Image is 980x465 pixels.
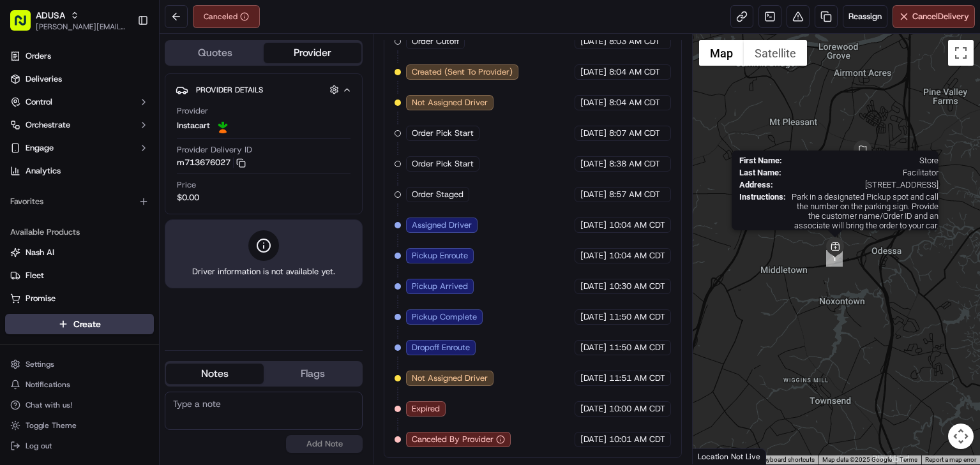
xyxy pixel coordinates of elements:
[13,51,232,71] p: Welcome 👋
[5,46,154,66] a: Orders
[177,144,252,156] span: Provider Delivery ID
[412,373,488,384] span: Not Assigned Driver
[791,192,939,230] span: Park in a designated Pickup spot and call the number on the parking sign. Provide the customer na...
[26,293,56,304] span: Promise
[33,82,230,96] input: Got a question? Start typing here...
[693,448,766,464] div: Location Not Live
[609,373,665,384] span: 11:51 AM CDT
[26,233,36,243] img: 1736555255976-a54dd68f-1ca7-489b-9aae-adbdc363a1c4
[5,437,154,455] button: Log out
[787,168,939,177] span: Facilitator
[760,455,815,464] button: Keyboard shortcuts
[36,9,65,22] button: ADUSA
[176,79,352,100] button: Provider Details
[26,96,52,108] span: Control
[826,250,843,267] div: 1
[57,122,209,135] div: Start new chat
[40,198,136,208] span: Wisdom [PERSON_NAME]
[5,92,154,112] button: Control
[412,434,494,445] span: Canceled By Provider
[5,138,154,158] button: Engage
[108,286,118,297] div: 💻
[609,250,665,262] span: 10:04 AM CDT
[609,128,660,139] span: 8:07 AM CDT
[5,396,154,414] button: Chat with us!
[5,265,154,286] button: Fleet
[5,355,154,373] button: Settings
[198,163,232,179] button: See all
[609,189,660,200] span: 8:57 AM CDT
[609,66,660,78] span: 8:04 AM CDT
[10,293,149,304] a: Promise
[609,219,665,231] span: 10:04 AM CDT
[26,198,36,209] img: 1736555255976-a54dd68f-1ca7-489b-9aae-adbdc363a1c4
[412,36,459,47] span: Order Cutoff
[412,311,477,323] span: Pickup Complete
[696,448,738,464] img: Google
[90,316,155,326] a: Powered byPylon
[580,158,607,170] span: [DATE]
[26,380,70,390] span: Notifications
[26,247,54,258] span: Nash AI
[412,219,472,231] span: Assigned Driver
[5,222,154,242] div: Available Products
[412,250,468,262] span: Pickup Enroute
[5,376,154,394] button: Notifications
[13,220,33,240] img: Matthew Saporito
[5,314,154,334] button: Create
[412,403,440,415] span: Expired
[925,456,976,463] a: Report a map error
[13,13,38,38] img: Nash
[580,434,607,445] span: [DATE]
[146,198,172,208] span: [DATE]
[26,165,61,177] span: Analytics
[843,5,887,28] button: Reassign
[739,180,773,189] span: Address :
[744,40,807,66] button: Show satellite imagery
[73,318,101,330] span: Create
[26,270,44,281] span: Fleet
[900,456,917,463] a: Terms (opens in new tab)
[739,192,786,230] span: Instructions :
[948,40,974,66] button: Toggle fullscreen view
[10,270,149,281] a: Fleet
[412,158,474,170] span: Order Pick Start
[121,285,205,298] span: API Documentation
[5,242,154,263] button: Nash AI
[215,118,230,133] img: profile_instacart_ahold_partner.png
[13,166,86,176] div: Past conversations
[580,311,607,323] span: [DATE]
[412,281,468,292] span: Pickup Arrived
[580,97,607,108] span: [DATE]
[26,73,62,85] span: Deliveries
[26,400,72,410] span: Chat with us!
[580,403,607,415] span: [DATE]
[106,232,110,242] span: •
[5,191,154,212] div: Favorites
[580,373,607,384] span: [DATE]
[26,420,77,431] span: Toggle Theme
[26,50,51,62] span: Orders
[217,126,232,141] button: Start new chat
[5,115,154,135] button: Orchestrate
[609,281,665,292] span: 10:30 AM CDT
[5,161,154,181] a: Analytics
[739,168,781,177] span: Last Name :
[166,43,264,63] button: Quotes
[193,5,260,28] button: Canceled
[196,85,263,95] span: Provider Details
[192,266,335,277] span: Driver information is not available yet.
[264,43,361,63] button: Provider
[912,11,969,22] span: Cancel Delivery
[580,66,607,78] span: [DATE]
[580,219,607,231] span: [DATE]
[580,128,607,139] span: [DATE]
[848,11,882,22] span: Reassign
[580,281,607,292] span: [DATE]
[5,288,154,309] button: Promise
[57,135,176,145] div: We're available if you need us!
[412,66,513,78] span: Created (Sent To Provider)
[948,424,974,449] button: Map camera controls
